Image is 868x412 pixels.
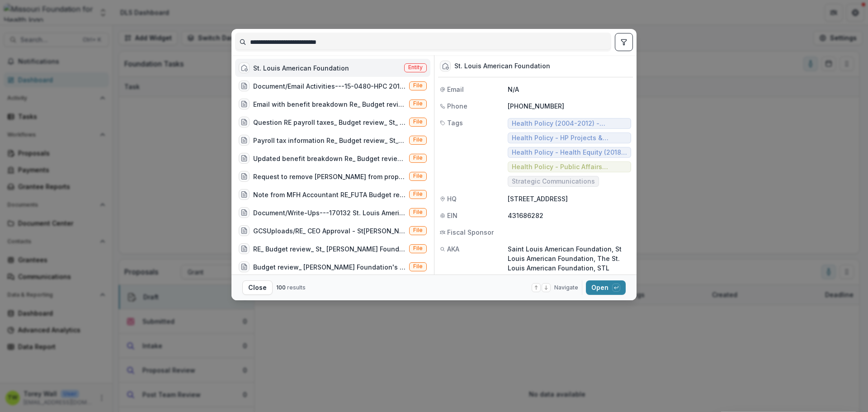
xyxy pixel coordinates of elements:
div: St. Louis American Foundation [454,62,550,70]
span: Phone [447,101,467,111]
span: File [413,245,423,251]
p: N/A [508,85,631,94]
span: File [413,100,423,107]
p: Saint Louis American Foundation, St Louis American Foundation, The St. Louis American Foundation,... [508,244,631,311]
span: Strategic Communications [512,178,595,185]
div: Question RE payroll taxes_ Budget review_ St_ [PERSON_NAME] Foundation's proposal (#25-0097-COM).msg [253,118,406,127]
span: Tags [447,118,463,128]
p: 431686282 [508,211,631,220]
button: toggle filters [615,33,633,51]
div: Document/Email Activities---15-0480-HPC 2013 St Louis American Foundation 990.pdf [253,81,406,91]
span: results [287,284,306,291]
span: File [413,209,423,215]
span: File [413,82,423,89]
span: Fiscal Sponsor [447,227,494,237]
span: Health Policy (2004-2012) - H[DATE]e[DATE] Policy Projects & Research Contracts (2004-2012) [512,120,627,128]
span: File [413,137,423,143]
span: AKA [447,244,459,254]
div: Budget review_ [PERSON_NAME] Foundation's proposal (#25-0097-COM).msg [253,262,406,272]
div: Email with benefit breakdown Re_ Budget review_ St_ [PERSON_NAME] Foundation's proposal (#25-0097... [253,99,406,109]
div: Document/Write-Ups---170132 St. Louis American Foundation.doc [253,208,406,218]
span: File [413,155,423,161]
div: RE_ Budget review_ St_ [PERSON_NAME] Foundation's proposal (#25-0097-COM).msg [253,244,406,254]
p: [STREET_ADDRESS] [508,194,631,204]
span: File [413,191,423,197]
span: EIN [447,211,458,220]
div: Updated benefit breakdown Re_ Budget review_ St_ Louis American Foundation's proposal (#25-0097-C... [253,154,406,163]
div: St. Louis American Foundation [253,63,349,73]
p: [PHONE_NUMBER] [508,101,631,111]
span: File [413,227,423,233]
span: File [413,118,423,125]
span: Email [447,85,464,94]
span: Health Policy - Public Affairs Alignment [512,163,627,171]
button: Close [242,280,273,295]
span: HQ [447,194,457,204]
span: Navigate [554,284,578,292]
div: Note from MFH Accountant RE_FUTA Budget review_ St_ [PERSON_NAME] Foundation's proposal (#25-0097... [253,190,406,199]
span: File [413,173,423,179]
button: Open [586,280,626,295]
span: Entity [408,64,423,71]
div: Payroll tax information Re_ Budget review_ St_ [PERSON_NAME] Foundation's proposal (#25-0097-COM)... [253,136,406,145]
div: GCSUploads/RE_ CEO Approval - St[PERSON_NAME] Foundation (23-0234-HP).msg [253,226,406,236]
span: Health Policy - Health Equity (2018-2021) [512,149,627,156]
span: Health Policy - HP Projects & Research (2013-2015) [512,134,627,142]
div: Request to remove [PERSON_NAME] from proposalRE_ Budget review_ St_ [PERSON_NAME] Foundation's pr... [253,172,406,181]
span: 100 [276,284,286,291]
span: File [413,263,423,270]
